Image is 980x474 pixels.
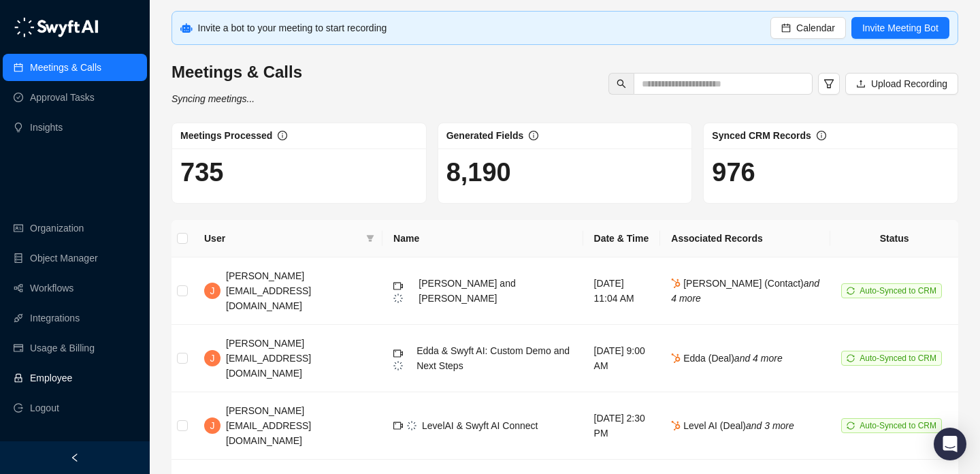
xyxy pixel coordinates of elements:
[446,130,524,141] span: Generated Fields
[856,79,866,89] span: upload
[671,278,819,304] i: and 4 more
[226,270,311,311] span: [PERSON_NAME][EMAIL_ADDRESS][DOMAIN_NAME]
[583,392,661,460] td: [DATE] 2:30 PM
[210,418,215,433] span: J
[734,353,783,364] i: and 4 more
[180,130,272,141] span: Meetings Processed
[617,79,626,89] span: search
[671,353,782,364] span: Edda (Deal)
[204,231,361,246] span: User
[30,54,101,81] a: Meetings & Calls
[671,278,819,304] span: [PERSON_NAME] (Contact)
[30,244,98,272] a: Object Manager
[171,93,255,104] i: Syncing meetings...
[30,84,95,111] a: Approval Tasks
[30,215,84,242] a: Organization
[860,353,936,363] span: Auto-Synced to CRM
[817,131,826,140] span: info-circle
[446,157,684,188] h1: 8,190
[671,420,794,431] span: Level AI (Deal)
[871,76,947,91] span: Upload Recording
[934,428,966,460] div: Open Intercom Messenger
[363,228,377,249] span: filter
[226,338,311,379] span: [PERSON_NAME][EMAIL_ADDRESS][DOMAIN_NAME]
[407,421,416,430] img: logo-small-inverted-DW8HDUn_.png
[712,130,811,141] span: Synced CRM Records
[781,23,791,33] span: calendar
[583,257,661,325] td: [DATE] 11:04 AM
[862,20,938,35] span: Invite Meeting Bot
[393,361,403,370] img: logo-small-inverted-DW8HDUn_.png
[845,73,958,95] button: Upload Recording
[847,354,855,362] span: sync
[30,304,80,332] a: Integrations
[796,20,835,35] span: Calendar
[210,283,215,298] span: J
[30,364,72,392] a: Employee
[393,349,403,358] span: video-camera
[30,274,73,302] a: Workflows
[746,420,794,431] i: and 3 more
[847,287,855,295] span: sync
[860,286,936,296] span: Auto-Synced to CRM
[583,325,661,392] td: [DATE] 9:00 AM
[30,394,59,422] span: Logout
[712,157,949,188] h1: 976
[366,234,374,242] span: filter
[660,220,830,257] th: Associated Records
[393,294,403,303] img: logo-small-inverted-DW8HDUn_.png
[198,22,387,33] span: Invite a bot to your meeting to start recording
[393,281,403,291] span: video-camera
[14,17,99,37] img: logo-05li4sbe.png
[529,131,538,140] span: info-circle
[226,405,311,446] span: [PERSON_NAME][EMAIL_ADDRESS][DOMAIN_NAME]
[847,422,855,430] span: sync
[419,278,515,304] span: [PERSON_NAME] and [PERSON_NAME]
[70,453,80,462] span: left
[14,403,23,413] span: logout
[382,220,583,257] th: Name
[422,420,538,431] span: LevelAI & Swyft AI Connect
[171,61,302,83] h3: Meetings & Calls
[830,220,958,257] th: Status
[823,78,834,89] span: filter
[30,114,63,141] a: Insights
[851,17,949,39] button: Invite Meeting Bot
[278,131,287,140] span: info-circle
[583,220,661,257] th: Date & Time
[416,345,570,371] span: Edda & Swyft AI: Custom Demo and Next Steps
[770,17,846,39] button: Calendar
[860,421,936,430] span: Auto-Synced to CRM
[393,421,403,430] span: video-camera
[210,351,215,366] span: J
[180,157,418,188] h1: 735
[30,334,95,362] a: Usage & Billing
